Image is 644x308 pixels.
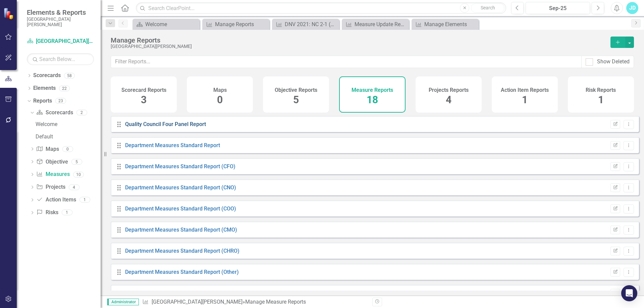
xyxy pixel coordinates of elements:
div: 0 [62,146,73,152]
a: Reports [33,97,52,105]
span: Elements & Reports [27,8,94,16]
div: Open Intercom Messenger [621,285,637,301]
a: Measures [36,171,69,178]
a: Department Dashboard Measures Graphs [125,290,225,296]
a: Department Measures Standard Report (CFO) [125,163,235,170]
span: 1 [598,94,604,106]
a: Quality Council Four Panel Report [125,121,206,127]
img: ClearPoint Strategy [3,7,15,19]
div: Show Deleted [597,58,630,66]
a: Risks [36,209,58,217]
div: Sep-25 [528,4,588,12]
span: 0 [217,94,223,106]
a: [GEOGRAPHIC_DATA][PERSON_NAME] [27,38,94,45]
a: Maps [36,145,59,153]
div: 4 [69,184,79,190]
span: Administrator [107,299,139,305]
div: 2 [76,110,87,116]
div: Measure Update Report [355,20,407,28]
div: 23 [55,98,66,104]
a: Scorecards [36,109,73,117]
a: Measure Update Report [343,20,407,28]
input: Filter Reports... [111,56,582,68]
div: Manage Reports [215,20,268,28]
span: 1 [522,94,528,106]
a: Welcome [134,20,198,28]
div: 1 [62,210,72,215]
div: [GEOGRAPHIC_DATA][PERSON_NAME] [111,44,604,49]
div: 1 [79,197,90,203]
span: 3 [141,94,147,106]
h4: Objective Reports [275,87,317,93]
span: 4 [446,94,451,106]
h4: Measure Reports [352,87,393,93]
a: Welcome [34,119,101,130]
div: 5 [71,159,82,165]
a: Department Measures Standard Report [125,142,220,148]
span: 5 [293,94,299,106]
a: Objective [36,158,68,166]
button: Sep-25 [526,2,590,14]
a: Manage Reports [204,20,268,28]
a: Department Measures Standard Report (Other) [125,269,239,275]
div: Manage Reports [111,37,604,44]
div: 10 [73,172,84,177]
div: Default [36,134,101,140]
button: JD [626,2,638,14]
a: Department Measures Standard Report (CHRO) [125,248,239,254]
span: 18 [367,94,378,106]
div: DNV 2021: NC 2-1 (Peds) [MEDICAL_DATA] Given within One Hour of FSBS [285,20,337,28]
div: Welcome [145,20,198,28]
input: Search Below... [27,53,94,65]
div: Welcome [36,121,101,127]
div: 22 [59,85,70,91]
a: Projects [36,183,65,191]
h4: Risk Reports [586,87,616,93]
a: Department Measures Standard Report (COO) [125,205,236,212]
a: Department Measures Standard Report (CNO) [125,184,236,191]
small: [GEOGRAPHIC_DATA][PERSON_NAME] [27,16,94,27]
button: Search [471,3,504,13]
a: DNV 2021: NC 2-1 (Peds) [MEDICAL_DATA] Given within One Hour of FSBS [274,20,337,28]
a: Default [34,131,101,142]
span: Search [481,5,495,10]
h4: Scorecard Reports [121,87,166,93]
div: » Manage Measure Reports [142,298,367,306]
div: 58 [64,73,75,78]
a: Elements [33,84,56,92]
a: Department Measures Standard Report (CMO) [125,227,237,233]
a: [GEOGRAPHIC_DATA][PERSON_NAME] [152,299,243,305]
h4: Maps [213,87,227,93]
a: Manage Elements [413,20,477,28]
h4: Projects Reports [429,87,469,93]
a: Action Items [36,196,76,204]
a: Scorecards [33,72,61,79]
input: Search ClearPoint... [136,2,506,14]
h4: Action Item Reports [501,87,549,93]
div: Manage Elements [424,20,477,28]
